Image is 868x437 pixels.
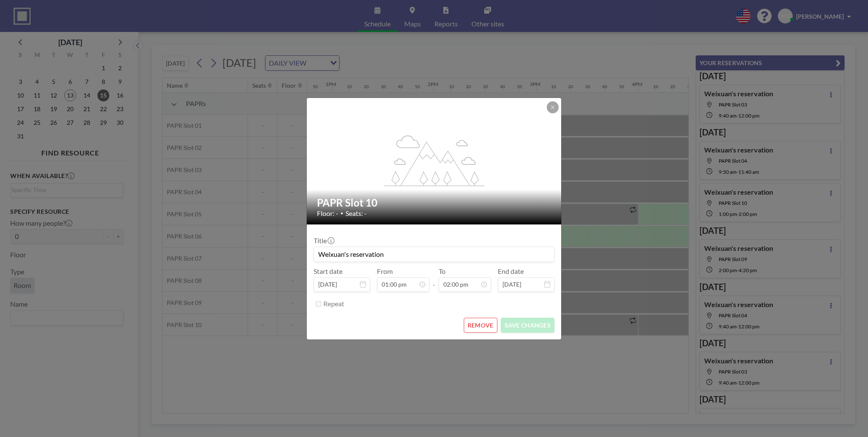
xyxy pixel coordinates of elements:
[345,209,367,218] span: Seats: -
[498,267,524,276] label: End date
[317,196,552,209] h2: PAPR Slot 10
[439,267,445,276] label: To
[384,135,485,186] g: flex-grow: 1.2;
[464,318,497,333] button: REMOVE
[377,267,393,276] label: From
[340,210,343,216] span: •
[314,247,554,262] input: (No title)
[317,209,338,218] span: Floor: -
[433,270,435,289] span: -
[314,236,334,245] label: Title
[501,318,554,333] button: SAVE CHANGES
[314,267,343,276] label: Start date
[323,299,344,308] label: Repeat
